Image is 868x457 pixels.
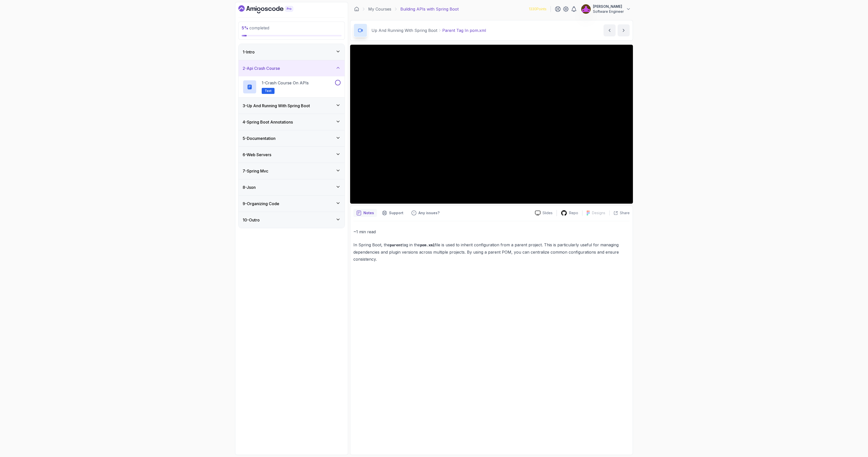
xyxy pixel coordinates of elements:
[418,210,440,215] p: Any issues?
[542,210,553,215] p: Slides
[242,25,248,30] span: 5 %
[242,25,269,30] span: completed
[604,24,616,36] button: previous content
[420,243,435,247] code: pom.xml
[239,60,345,76] button: 2-Api Crash Course
[243,80,341,94] button: 1-Crash Course on APIsText
[368,6,391,12] a: My Courses
[354,7,359,12] a: Dashboard
[618,24,630,36] button: next content
[557,210,582,216] a: Repo
[239,114,345,130] button: 4-Spring Boot Annotations
[593,4,624,9] p: [PERSON_NAME]
[581,4,631,14] button: user profile image[PERSON_NAME]Software Engineer
[239,163,345,179] button: 7-Spring Mvc
[400,6,459,12] p: Building APIs with Spring Boot
[353,209,377,217] button: notes button
[265,89,272,93] span: Text
[239,212,345,228] button: 10-Outro
[390,243,402,247] code: parent
[243,103,310,109] h3: 3 - Up And Running With Spring Boot
[353,228,630,235] p: ~1 min read
[243,152,271,158] h3: 6 - Web Servers
[243,184,256,190] h3: 8 - Json
[379,209,406,217] button: Support button
[243,168,268,174] h3: 7 - Spring Mvc
[531,210,557,216] a: Slides
[239,44,345,60] button: 1-Intro
[389,210,403,215] p: Support
[592,210,605,215] p: Designs
[408,209,443,217] button: Feedback button
[609,210,630,215] button: Share
[243,65,280,71] h3: 2 - Api Crash Course
[239,196,345,212] button: 9-Organizing Code
[243,217,260,223] h3: 10 - Outro
[243,135,276,141] h3: 5 - Documentation
[529,7,547,12] p: 1330 Points
[620,210,630,215] p: Share
[350,45,633,204] iframe: 3 - Parent Tag in pom xml
[239,147,345,163] button: 6-Web Servers
[581,4,591,14] img: user profile image
[593,9,624,14] p: Software Engineer
[262,80,309,86] p: 1 - Crash Course on APIs
[442,27,486,33] p: Parent Tag In pom.xml
[238,5,305,13] a: Dashboard
[239,179,345,195] button: 8-Json
[239,130,345,146] button: 5-Documentation
[243,119,293,125] h3: 4 - Spring Boot Annotations
[243,201,279,207] h3: 9 - Organizing Code
[363,210,374,215] p: Notes
[239,98,345,114] button: 3-Up And Running With Spring Boot
[569,210,578,215] p: Repo
[353,241,630,263] p: In Spring Boot, the tag in the file is used to inherit configuration from a parent project. This ...
[371,27,437,33] p: Up And Running With Spring Boot
[243,49,255,55] h3: 1 - Intro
